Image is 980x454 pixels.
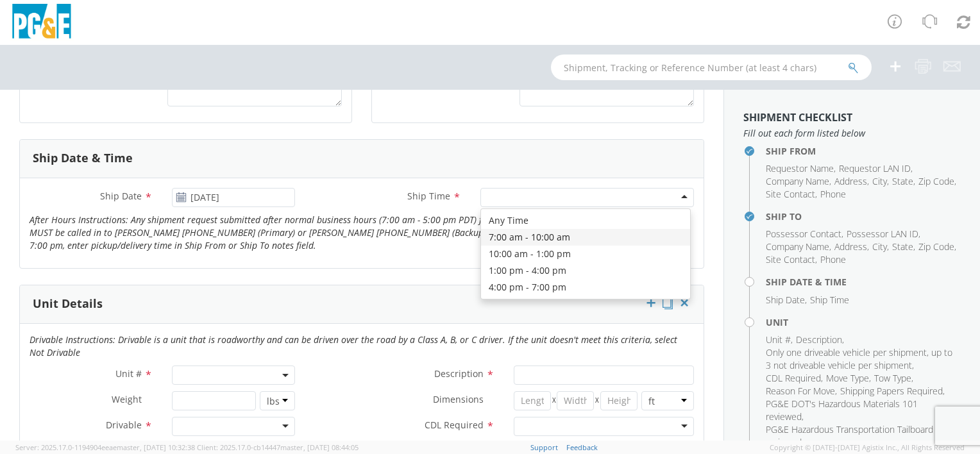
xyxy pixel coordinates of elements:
[892,240,915,253] li: ,
[766,423,958,449] li: ,
[766,346,958,372] li: ,
[530,442,558,452] a: Support
[874,372,913,385] li: ,
[766,372,823,385] li: ,
[481,262,690,279] div: 1:00 pm - 4:00 pm
[766,385,835,397] span: Reason For Move
[766,175,831,188] li: ,
[117,442,195,452] span: master, [DATE] 10:32:38
[766,162,834,174] span: Requestor Name
[872,240,889,253] li: ,
[566,442,598,452] a: Feedback
[834,240,869,253] li: ,
[766,333,791,346] span: Unit #
[766,385,837,398] li: ,
[766,253,817,266] li: ,
[30,333,677,358] i: Drivable Instructions: Drivable is a unit that is roadworthy and can be driven over the road by a...
[33,298,103,310] h3: Unit Details
[766,212,961,221] h4: Ship To
[810,294,849,306] span: Ship Time
[766,188,815,200] span: Site Contact
[766,294,807,307] li: ,
[481,246,690,262] div: 10:00 am - 1:00 pm
[766,346,952,371] span: Only one driveable vehicle per shipment, up to 3 not driveable vehicle per shipment
[30,214,687,251] i: After Hours Instructions: Any shipment request submitted after normal business hours (7:00 am - 5...
[600,391,638,410] input: Height
[892,240,913,253] span: State
[766,372,821,384] span: CDL Required
[407,190,450,202] span: Ship Time
[766,240,831,253] li: ,
[106,419,142,431] span: Drivable
[872,240,887,253] span: City
[481,279,690,296] div: 4:00 pm - 7:00 pm
[112,393,142,405] span: Weight
[766,277,961,287] h4: Ship Date & Time
[766,253,815,265] span: Site Contact
[918,240,956,253] li: ,
[514,391,551,410] input: Length
[743,110,852,124] strong: Shipment Checklist
[557,391,594,410] input: Width
[766,188,817,201] li: ,
[834,175,869,188] li: ,
[197,442,359,452] span: Client: 2025.17.0-cb14447
[770,442,965,453] span: Copyright © [DATE]-[DATE] Agistix Inc., All Rights Reserved
[481,229,690,246] div: 7:00 am - 10:00 am
[872,175,887,187] span: City
[826,372,871,385] li: ,
[115,367,142,380] span: Unit #
[594,391,600,410] span: X
[280,442,359,452] span: master, [DATE] 08:44:05
[892,175,913,187] span: State
[766,228,841,240] span: Possessor Contact
[918,175,956,188] li: ,
[847,228,920,240] li: ,
[766,294,805,306] span: Ship Date
[834,240,867,253] span: Address
[847,228,918,240] span: Possessor LAN ID
[766,175,829,187] span: Company Name
[820,188,846,200] span: Phone
[766,333,793,346] li: ,
[766,423,933,448] span: PG&E Hazardous Transportation Tailboard reviewed
[820,253,846,265] span: Phone
[826,372,869,384] span: Move Type
[840,385,945,398] li: ,
[481,212,690,229] div: Any Time
[766,228,843,240] li: ,
[551,55,872,80] input: Shipment, Tracking or Reference Number (at least 4 chars)
[918,175,954,187] span: Zip Code
[892,175,915,188] li: ,
[766,398,918,423] span: PG&E DOT's Hazardous Materials 101 reviewed
[834,175,867,187] span: Address
[918,240,954,253] span: Zip Code
[425,419,484,431] span: CDL Required
[15,442,195,452] span: Server: 2025.17.0-1194904eeae
[10,4,74,42] img: pge-logo-06675f144f4cfa6a6814.png
[434,367,484,380] span: Description
[796,333,844,346] li: ,
[766,162,836,175] li: ,
[766,398,958,423] li: ,
[796,333,842,346] span: Description
[551,391,557,410] span: X
[766,146,961,156] h4: Ship From
[100,190,142,202] span: Ship Date
[433,393,484,405] span: Dimensions
[872,175,889,188] li: ,
[839,162,913,175] li: ,
[839,162,911,174] span: Requestor LAN ID
[766,240,829,253] span: Company Name
[743,127,961,140] span: Fill out each form listed below
[840,385,943,397] span: Shipping Papers Required
[874,372,911,384] span: Tow Type
[766,317,961,327] h4: Unit
[33,152,133,165] h3: Ship Date & Time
